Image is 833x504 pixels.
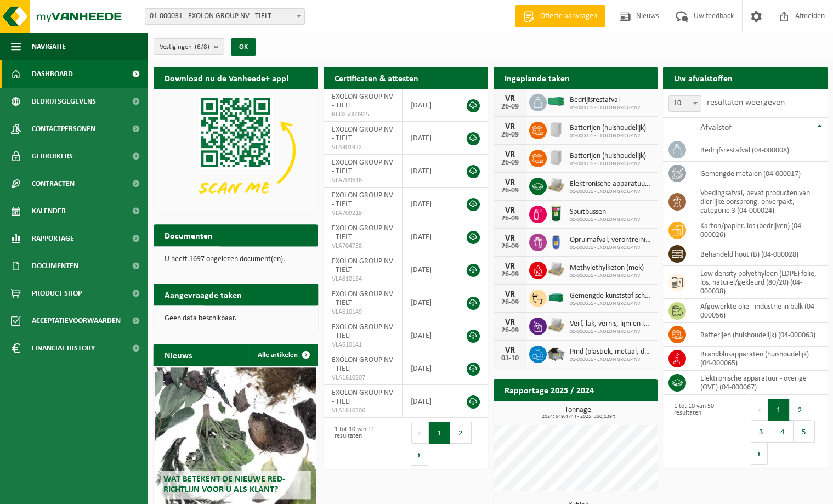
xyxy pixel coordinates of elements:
img: IC-CB-CU [547,148,565,167]
img: HK-XT-40-GN-00 [547,292,565,302]
h2: Certificaten & attesten [324,67,429,88]
img: Download de VHEPlus App [154,89,318,212]
img: PB-OT-0200-MET-00-03 [547,204,565,223]
span: EXOLON GROUP NV - TIELT [332,323,393,340]
img: HK-XC-40-GN-00 [547,97,565,106]
span: Acceptatievoorwaarden [32,307,121,335]
td: [DATE] [403,253,455,286]
td: afgewerkte olie - industrie in bulk (04-000056) [692,299,828,323]
span: Dashboard [32,60,73,88]
img: IC-CB-CU [547,120,565,139]
div: 26-09 [499,215,521,223]
span: Bedrijfsrestafval [570,96,641,105]
div: VR [499,94,521,103]
span: 01-000031 - EXOLON GROUP NV [570,329,653,335]
td: [DATE] [403,385,455,418]
div: 26-09 [499,187,521,195]
div: 26-09 [499,243,521,251]
img: LP-PA-00000-WDN-11 [547,260,565,279]
div: VR [499,346,521,355]
span: Pmd (plastiek, metaal, drankkartons) (bedrijven) [570,348,653,356]
span: VLA610141 [332,341,394,349]
div: 26-09 [499,327,521,335]
td: [DATE] [403,220,455,253]
span: RED25003935 [332,110,394,119]
h3: Tonnage [499,406,658,420]
h2: Nieuws [154,344,203,365]
button: 2 [790,399,811,421]
span: EXOLON GROUP NV - TIELT [332,93,393,110]
span: Elektronische apparatuur - overige (ove) [570,180,653,189]
span: Methylethylketon (mek) [570,264,644,273]
div: VR [499,262,521,271]
td: [DATE] [403,122,455,155]
img: WB-5000-GAL-GY-01 [547,344,565,363]
img: LP-PA-00000-WDN-11 [547,316,565,335]
span: 2024: 649,474 t - 2025: 350,139 t [499,414,658,420]
span: Vestigingen [160,39,209,55]
span: Gebruikers [32,143,73,170]
div: VR [499,178,521,187]
div: VR [499,318,521,327]
td: [DATE] [403,155,455,188]
h2: Download nu de Vanheede+ app! [154,67,300,88]
div: 26-09 [499,159,521,167]
span: 01-000031 - EXOLON GROUP NV [570,161,646,167]
h2: Uw afvalstoffen [663,67,744,88]
button: Next [751,443,768,465]
a: Bekijk rapportage [576,400,656,422]
span: 01-000031 - EXOLON GROUP NV [570,301,653,307]
h2: Rapportage 2025 / 2024 [494,379,605,400]
span: Financial History [32,335,95,362]
div: 1 tot 10 van 50 resultaten [668,398,740,466]
button: 2 [450,422,472,444]
span: EXOLON GROUP NV - TIELT [332,126,393,143]
span: Rapportage [32,225,74,252]
td: [DATE] [403,89,455,122]
div: VR [499,290,521,299]
span: Batterijen (huishoudelijk) [570,124,646,133]
button: Next [411,444,428,466]
span: EXOLON GROUP NV - TIELT [332,158,393,175]
td: brandblusapparaten (huishoudelijk) (04-000065) [692,347,828,371]
label: resultaten weergeven [707,98,785,107]
img: LP-PA-00000-WDN-11 [547,176,565,195]
span: VLA1810206 [332,406,394,415]
span: Bedrijfsgegevens [32,88,96,115]
span: 01-000031 - EXOLON GROUP NV [570,217,641,223]
td: [DATE] [403,319,455,352]
a: Alle artikelen [249,344,317,366]
iframe: chat widget [5,480,183,504]
p: Geen data beschikbaar. [165,315,307,322]
span: Verf, lak, vernis, lijm en inkt, industrieel in kleinverpakking [570,320,653,329]
span: 01-000031 - EXOLON GROUP NV [570,189,653,195]
div: VR [499,150,521,159]
button: 1 [429,422,450,444]
span: Afvalstof [700,123,732,132]
div: 1 tot 10 van 11 resultaten [329,421,400,467]
button: 5 [794,421,815,443]
count: (6/8) [195,43,209,50]
span: EXOLON GROUP NV - TIELT [332,290,393,307]
span: Kalender [32,197,66,225]
button: Vestigingen(6/8) [154,38,224,55]
div: 26-09 [499,299,521,307]
div: 26-09 [499,131,521,139]
span: Batterijen (huishoudelijk) [570,152,646,161]
button: Previous [411,422,429,444]
button: Previous [751,399,768,421]
td: elektronische apparatuur - overige (OVE) (04-000067) [692,371,828,395]
span: 01-000031 - EXOLON GROUP NV [570,105,641,111]
div: 26-09 [499,271,521,279]
span: EXOLON GROUP NV - TIELT [332,389,393,406]
span: Contactpersonen [32,115,95,143]
span: 01-000031 - EXOLON GROUP NV - TIELT [145,8,305,25]
td: batterijen (huishoudelijk) (04-000063) [692,323,828,347]
td: [DATE] [403,352,455,385]
span: VLA704758 [332,242,394,251]
p: U heeft 1697 ongelezen document(en). [165,256,307,263]
button: OK [231,38,256,56]
span: 10 [669,96,701,111]
h2: Documenten [154,224,224,246]
a: Offerte aanvragen [515,5,605,27]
